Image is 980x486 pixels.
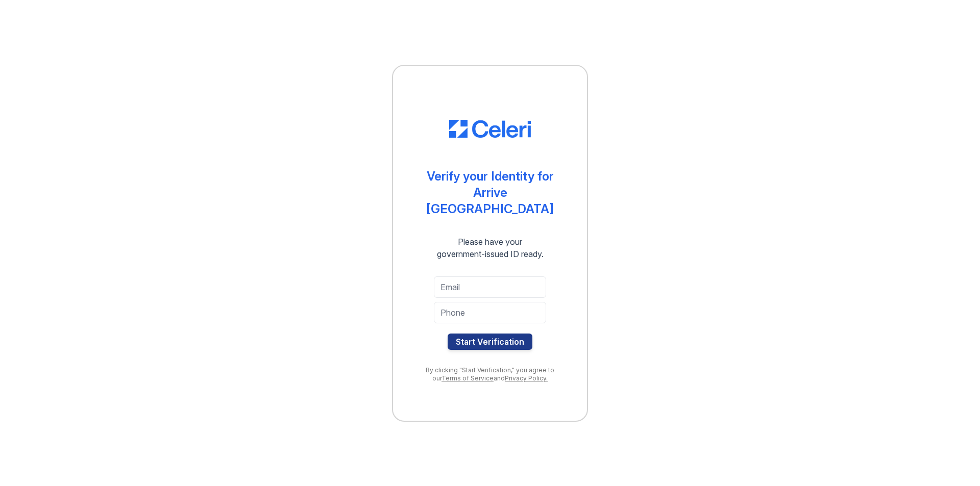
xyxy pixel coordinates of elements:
input: Email [434,276,546,298]
div: Please have your government-issued ID ready. [419,236,562,260]
div: By clicking "Start Verification," you agree to our and [413,366,567,382]
a: Privacy Policy. [505,374,548,382]
button: Start Verification [448,334,532,350]
div: Verify your Identity for Arrive [GEOGRAPHIC_DATA] [413,168,567,217]
img: CE_Logo_Blue-a8612792a0a2168367f1c8372b55b34899dd931a85d93a1a3d3e32e68fde9ad4.png [449,120,531,138]
input: Phone [434,302,546,323]
a: Terms of Service [442,374,494,382]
